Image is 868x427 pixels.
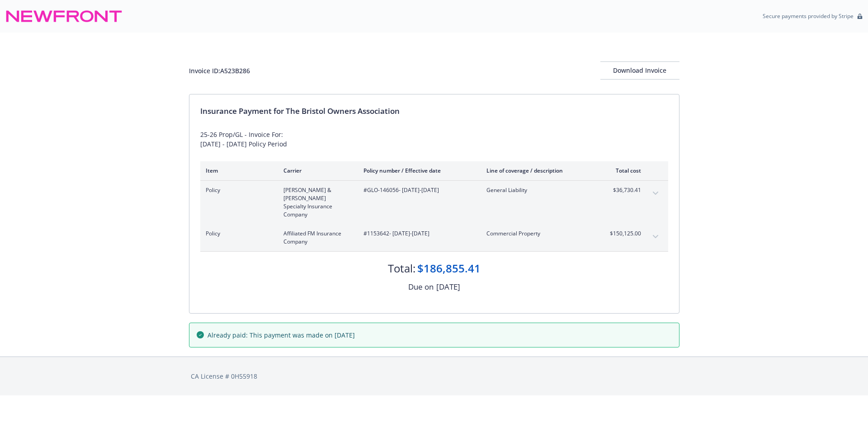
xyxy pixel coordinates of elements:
[363,186,472,194] span: #GLO-146056 - [DATE]-[DATE]
[417,261,481,276] div: $186,855.41
[200,224,668,251] div: PolicyAffiliated FM Insurance Company#1153642- [DATE]-[DATE]Commercial Property$150,125.00expand ...
[648,186,663,201] button: expand content
[486,230,593,238] span: Commercial Property
[763,12,854,20] p: Secure payments provided by Stripe
[206,186,269,194] span: Policy
[191,371,678,381] div: CA License # 0H55918
[200,181,668,224] div: Policy[PERSON_NAME] & [PERSON_NAME] Specialty Insurance Company#GLO-146056- [DATE]-[DATE]General ...
[486,186,593,194] span: General Liability
[200,130,668,149] div: 25-26 Prop/GL - Invoice For: [DATE] - [DATE] Policy Period
[607,167,641,174] div: Total cost
[283,167,349,174] div: Carrier
[189,66,250,75] div: Invoice ID: A523B286
[600,62,679,79] div: Download Invoice
[283,186,349,219] span: [PERSON_NAME] & [PERSON_NAME] Specialty Insurance Company
[600,61,679,80] button: Download Invoice
[283,230,349,246] span: Affiliated FM Insurance Company
[206,230,269,238] span: Policy
[208,330,355,340] span: Already paid: This payment was made on [DATE]
[206,167,269,174] div: Item
[408,281,434,293] div: Due on
[607,186,641,194] span: $36,730.41
[200,105,668,117] div: Insurance Payment for The Bristol Owners Association
[486,167,593,174] div: Line of coverage / description
[607,230,641,238] span: $150,125.00
[363,230,472,238] span: #1153642 - [DATE]-[DATE]
[436,281,460,293] div: [DATE]
[648,230,663,244] button: expand content
[363,167,472,174] div: Policy number / Effective date
[388,261,415,276] div: Total:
